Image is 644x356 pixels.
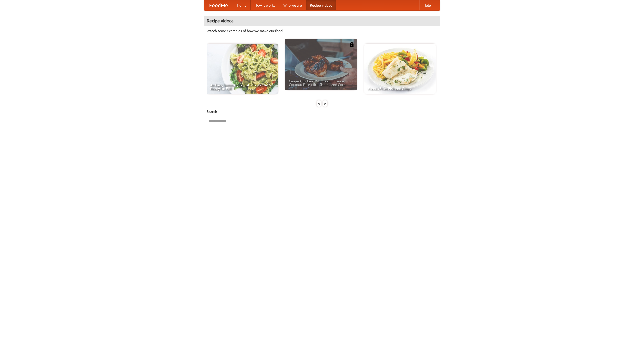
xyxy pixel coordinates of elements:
[233,0,251,10] a: Home
[317,100,321,107] div: «
[204,0,233,10] a: FoodMe
[323,100,327,107] div: »
[364,44,436,94] a: French Fries Fish and Chips
[210,83,274,90] span: An Easy, Summery Tomato Pasta That's Ready for Fall
[207,44,278,94] a: An Easy, Summery Tomato Pasta That's Ready for Fall
[251,0,279,10] a: How it works
[204,16,440,26] h4: Recipe videos
[207,28,437,33] p: Watch some examples of how we make our food!
[279,0,306,10] a: Who we are
[368,87,432,90] span: French Fries Fish and Chips
[349,42,354,47] img: 483408.png
[419,0,435,10] a: Help
[306,0,336,10] a: Recipe videos
[207,109,437,114] h5: Search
